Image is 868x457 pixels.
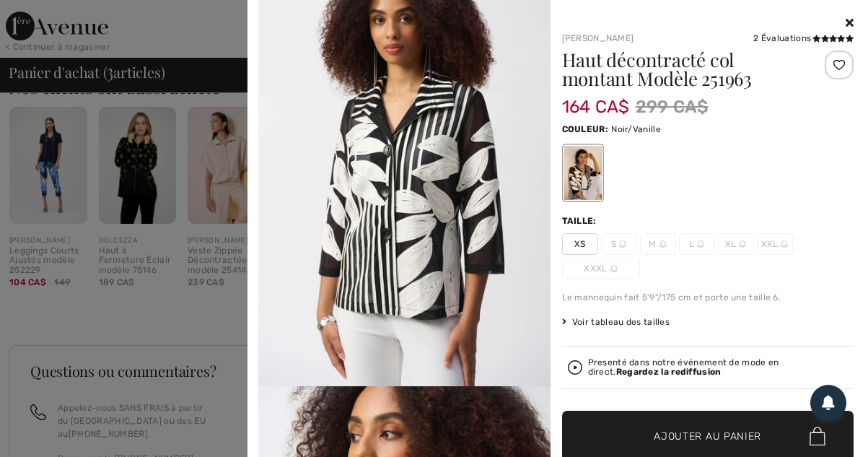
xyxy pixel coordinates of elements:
[757,233,793,255] span: XXL
[810,427,825,446] img: Bag.svg
[718,233,754,255] span: XL
[562,124,608,134] span: Couleur:
[654,429,761,444] span: Ajouter au panier
[562,214,600,227] div: Taille:
[562,33,634,43] a: [PERSON_NAME]
[611,124,661,134] span: Noir/Vanille
[588,358,849,377] div: Presenté dans notre événement de mode en direct.
[562,258,640,279] span: XXXL
[636,94,709,120] span: 299 CA$
[610,265,618,272] img: ring-m.svg
[601,233,637,255] span: S
[568,360,582,375] img: Regardez la rediffusion
[640,233,676,255] span: M
[562,82,630,117] span: 164 CA$
[562,233,598,255] span: XS
[619,240,626,248] img: ring-m.svg
[679,233,715,255] span: L
[781,240,788,248] img: ring-m.svg
[616,367,722,377] strong: Regardez la rediffusion
[739,240,746,248] img: ring-m.svg
[753,32,854,45] div: 2 Évaluations
[562,51,805,88] h1: Haut décontracté col montant Modèle 251963
[562,291,854,304] div: Le mannequin fait 5'9"/175 cm et porte une taille 6.
[659,240,667,248] img: ring-m.svg
[562,315,670,328] span: Voir tableau des tailles
[697,240,704,248] img: ring-m.svg
[32,10,61,23] span: Aide
[564,146,601,200] div: Noir/Vanille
